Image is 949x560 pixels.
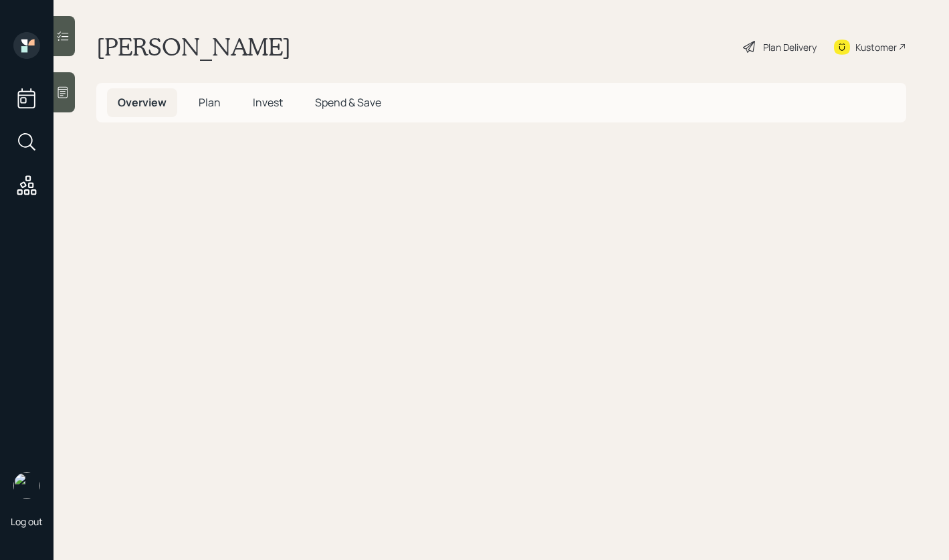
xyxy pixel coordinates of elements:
h1: [PERSON_NAME] [96,32,291,62]
span: Invest [253,95,283,110]
div: Log out [11,515,43,528]
img: aleksandra-headshot.png [13,472,40,499]
span: Spend & Save [315,95,381,110]
div: Kustomer [855,40,897,54]
span: Overview [118,95,167,110]
span: Plan [199,95,221,110]
div: Plan Delivery [763,40,817,54]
